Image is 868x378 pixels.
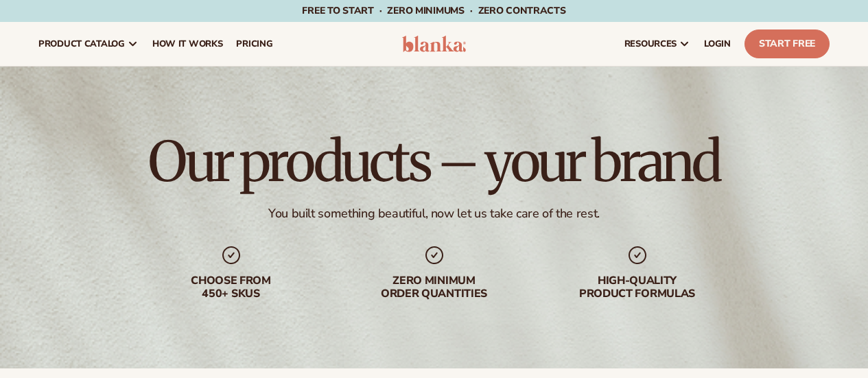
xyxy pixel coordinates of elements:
span: pricing [236,38,272,49]
span: resources [624,38,677,49]
div: Choose from 450+ Skus [143,274,319,300]
span: Free to start · ZERO minimums · ZERO contracts [302,4,565,17]
div: You built something beautiful, now let us take care of the rest. [268,206,600,222]
span: LOGIN [704,38,731,49]
a: pricing [229,22,279,66]
div: Zero minimum order quantities [347,274,522,300]
h1: Our products – your brand [148,134,719,189]
div: High-quality product formulas [550,274,725,300]
a: LOGIN [697,22,738,66]
img: logo [402,36,467,52]
a: How It Works [145,22,230,66]
a: product catalog [32,22,145,66]
span: product catalog [38,38,125,49]
a: Start Free [744,29,830,58]
span: How It Works [152,38,223,49]
a: resources [618,22,697,66]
